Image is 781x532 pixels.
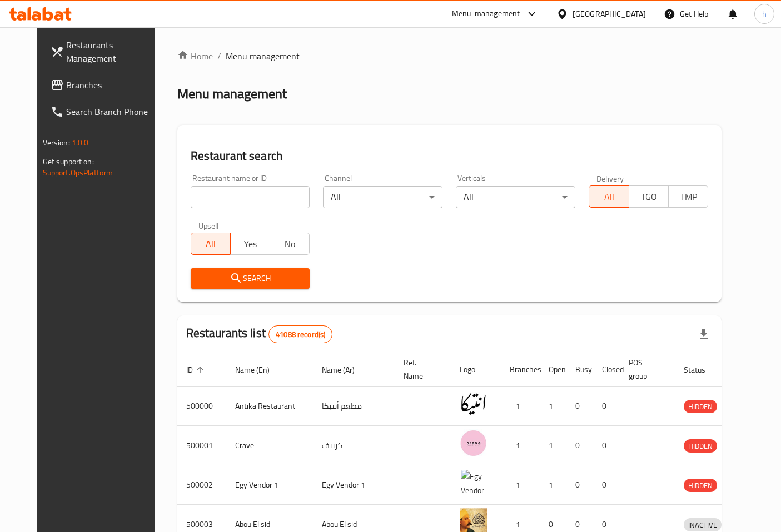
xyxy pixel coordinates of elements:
[629,356,661,383] span: POS group
[43,154,94,169] span: Get support on:
[42,32,168,72] a: Restaurants Management
[566,426,593,465] td: 0
[566,465,593,505] td: 0
[501,465,540,505] td: 1
[596,174,624,182] label: Delivery
[313,465,395,505] td: Egy Vendor 1
[200,272,301,285] span: Search
[177,49,213,63] a: Home
[235,236,266,252] span: Yes
[690,321,717,348] div: Export file
[177,426,226,465] td: 500001
[313,426,395,465] td: كرييف
[270,233,310,255] button: No
[566,353,593,387] th: Busy
[573,8,646,20] div: [GEOGRAPHIC_DATA]
[540,426,566,465] td: 1
[460,429,487,457] img: Crave
[540,353,566,387] th: Open
[684,400,717,413] span: HIDDEN
[322,363,369,377] span: Name (Ar)
[634,189,664,205] span: TGO
[593,387,620,426] td: 0
[43,165,113,180] a: Support.OpsPlatform
[217,49,221,63] li: /
[43,135,70,150] span: Version:
[66,38,159,65] span: Restaurants Management
[275,236,305,252] span: No
[177,49,722,63] nav: breadcrumb
[684,519,722,531] span: INACTIVE
[177,387,226,426] td: 500000
[668,185,708,208] button: TMP
[196,236,226,252] span: All
[268,325,332,343] div: Total records count
[269,329,332,340] span: 41088 record(s)
[42,72,168,98] a: Branches
[323,186,442,208] div: All
[456,186,575,208] div: All
[501,426,540,465] td: 1
[42,98,168,125] a: Search Branch Phone
[593,426,620,465] td: 0
[66,105,159,118] span: Search Branch Phone
[191,268,310,289] button: Search
[593,353,620,387] th: Closed
[177,85,287,103] h2: Menu management
[186,325,333,343] h2: Restaurants list
[452,7,520,21] div: Menu-management
[226,426,313,465] td: Crave
[191,233,231,255] button: All
[177,465,226,505] td: 500002
[684,479,717,492] span: HIDDEN
[404,356,437,383] span: Ref. Name
[460,390,487,418] img: Antika Restaurant
[191,148,709,164] h2: Restaurant search
[313,387,395,426] td: مطعم أنتيكا
[72,135,89,150] span: 1.0.0
[540,387,566,426] td: 1
[684,400,717,413] div: HIDDEN
[589,185,629,208] button: All
[501,353,540,387] th: Branches
[235,363,284,377] span: Name (En)
[198,222,219,229] label: Upsell
[66,78,159,92] span: Branches
[226,387,313,426] td: Antika Restaurant
[226,465,313,505] td: Egy Vendor 1
[594,189,624,205] span: All
[501,387,540,426] td: 1
[230,233,270,255] button: Yes
[684,363,720,377] span: Status
[684,439,717,453] div: HIDDEN
[226,49,300,63] span: Menu management
[460,469,487,496] img: Egy Vendor 1
[673,189,704,205] span: TMP
[186,363,207,377] span: ID
[191,186,310,208] input: Search for restaurant name or ID..
[684,440,717,453] span: HIDDEN
[629,185,669,208] button: TGO
[540,465,566,505] td: 1
[593,465,620,505] td: 0
[684,479,717,492] div: HIDDEN
[762,8,767,20] span: h
[566,387,593,426] td: 0
[451,353,501,387] th: Logo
